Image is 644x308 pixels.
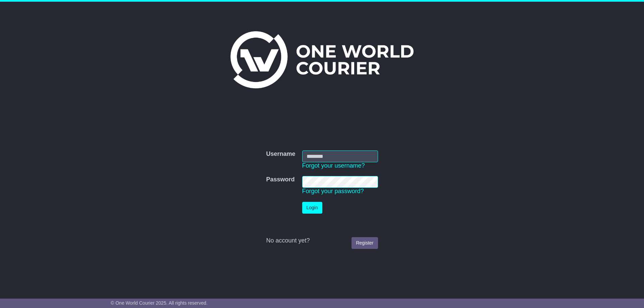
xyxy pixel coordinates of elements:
label: Password [266,176,294,183]
div: No account yet? [266,237,378,245]
a: Forgot your password? [302,188,364,194]
a: Register [352,237,378,249]
a: Forgot your username? [302,162,365,169]
button: Login [302,202,322,214]
span: © One World Courier 2025. All rights reserved. [111,300,208,306]
img: One World [230,31,414,88]
label: Username [266,150,295,158]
